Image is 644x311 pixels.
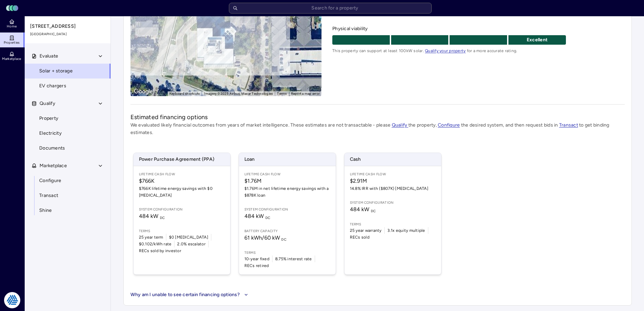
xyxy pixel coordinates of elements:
img: Tradition Energy [4,292,20,308]
sub: DC [371,209,376,213]
a: Report a map error [291,92,320,95]
span: 2.0% escalator [177,241,206,247]
span: $2.91M [350,177,436,185]
span: Loan [239,153,336,166]
img: Google [132,87,154,96]
h2: Estimated financing options [130,113,625,121]
a: Configure [24,173,111,188]
a: Open this area in Google Maps (opens a new window) [132,87,154,96]
a: Terms (opens in new tab) [277,92,287,95]
span: Evaluate [40,52,58,60]
a: Power Purchase Agreement (PPA)Lifetime Cash Flow$766K$766K lifetime energy savings with $0 [MEDIC... [133,153,231,275]
span: EV chargers [39,82,66,90]
span: $1.76M [244,177,330,185]
span: 8.75% interest rate [275,256,312,262]
span: Qualify [40,100,55,107]
button: Keyboard shortcuts [169,91,200,96]
span: 61 kWh / 60 kW [244,235,287,241]
span: Terms [139,228,225,234]
span: Physical viability [332,25,624,32]
span: Transact [39,192,58,199]
a: Transact [24,188,111,203]
span: RECs sold by investor [139,247,181,254]
button: Why am I unable to see certain financing options? [130,291,250,298]
span: 25 year warranty [350,227,382,234]
span: Battery capacity [244,228,330,234]
span: $766K lifetime energy savings with $0 [MEDICAL_DATA] [139,185,225,199]
span: Marketplace [40,162,67,170]
a: Property [24,111,111,126]
span: RECs sold [350,234,369,241]
a: Electricity [24,126,111,141]
button: Marketplace [25,158,111,173]
p: We evaluated likely financial outcomes from years of market intelligence. These estimates are not... [130,121,625,136]
a: LoanLifetime Cash Flow$1.76M$1.76M in net lifetime energy savings with a $878K loanSystem configu... [239,153,336,275]
a: Configure [438,122,460,128]
span: [STREET_ADDRESS] [30,23,106,30]
span: 484 kW [139,213,165,219]
input: Search for a property [229,3,432,14]
span: Terms [244,250,330,256]
span: $766K [139,177,225,185]
span: System configuration [139,207,225,212]
button: Qualify [25,96,111,111]
span: Documents [39,145,65,152]
span: Lifetime Cash Flow [350,172,436,177]
a: CashLifetime Cash Flow$2.91M14.8% IRR with ($807K) [MEDICAL_DATA]System configuration484 kW DCTer... [344,153,442,275]
span: 10-year fixed [244,256,269,262]
sub: DC [265,216,270,220]
span: 484 kW [244,213,270,219]
a: Documents [24,141,111,156]
span: Solar + storage [39,67,73,75]
sub: DC [160,216,165,220]
span: Cash [344,153,441,166]
span: Terms [350,222,436,227]
span: RECs retired [244,262,269,269]
a: Transact [559,122,578,128]
span: Configure [39,177,61,184]
p: Excellent [508,36,566,44]
span: Lifetime Cash Flow [244,172,330,177]
span: 14.8% IRR with ($807K) [MEDICAL_DATA] [350,185,436,192]
span: 3.1x equity multiple [387,227,425,234]
a: EV chargers [24,79,111,93]
span: 25 year term [139,234,163,241]
span: System configuration [244,207,330,212]
span: $0 [MEDICAL_DATA] [169,234,208,241]
button: Evaluate [25,49,111,64]
span: System configuration [350,200,436,205]
span: This property can support at least 100kW solar. for a more accurate rating. [332,47,624,54]
a: Shine [24,203,111,218]
span: $0.102/kWh rate [139,241,172,247]
span: Electricity [39,130,62,137]
a: Qualify your property [425,48,466,53]
span: Shine [39,207,52,214]
span: Lifetime Cash Flow [139,172,225,177]
span: Property [39,115,58,122]
span: Marketplace [2,57,21,61]
a: Solar + storage [24,64,111,79]
span: $1.76M in net lifetime energy savings with a $878K loan [244,185,330,199]
span: Imagery ©2025 Airbus, Maxar Technologies [204,92,273,95]
span: [GEOGRAPHIC_DATA] [30,31,106,37]
a: Qualify [392,122,408,128]
span: Power Purchase Agreement (PPA) [134,153,230,166]
sub: DC [281,237,286,242]
span: Properties [4,41,20,45]
span: Home [7,24,17,28]
span: 484 kW [350,206,376,213]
